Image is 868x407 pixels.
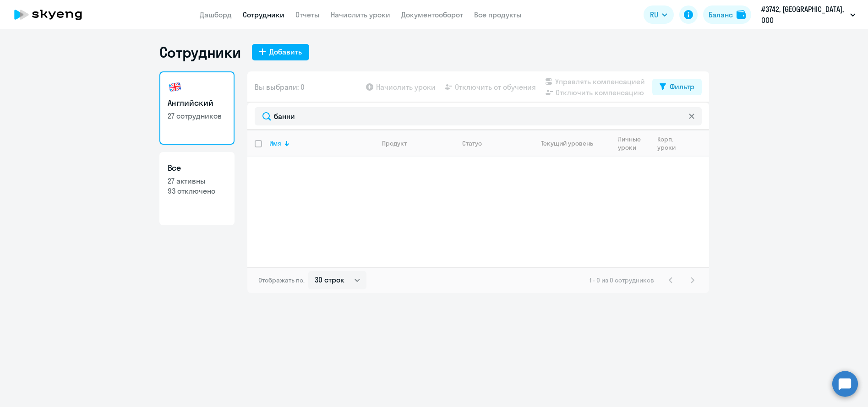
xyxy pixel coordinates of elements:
[269,139,374,147] div: Имя
[401,10,463,19] a: Документооборот
[709,9,733,20] div: Баланс
[737,10,746,19] img: balance
[462,139,482,147] div: Статус
[200,10,232,19] a: Дашборд
[168,186,226,196] p: 93 отключено
[159,152,235,225] a: Все27 активны93 отключено
[159,43,241,61] h1: Сотрудники
[761,4,846,26] p: #3742, [GEOGRAPHIC_DATA], ООО
[243,10,284,19] a: Сотрудники
[533,139,610,147] div: Текущий уровень
[331,10,390,19] a: Начислить уроки
[590,276,654,284] span: 1 - 0 из 0 сотрудников
[168,111,226,121] p: 27 сотрудников
[255,81,305,92] span: Вы выбрали: 0
[258,276,305,284] span: Отображать по:
[644,5,674,24] button: RU
[269,139,281,147] div: Имя
[618,135,641,152] div: Личные уроки
[474,10,522,19] a: Все продукты
[657,135,683,152] div: Корп. уроки
[168,162,226,174] h3: Все
[269,46,302,57] div: Добавить
[670,81,694,92] div: Фильтр
[382,139,407,147] div: Продукт
[168,80,182,94] img: english
[650,9,658,20] span: RU
[618,135,650,152] div: Личные уроки
[757,4,860,26] button: #3742, [GEOGRAPHIC_DATA], ООО
[168,97,226,109] h3: Английский
[382,139,454,147] div: Продукт
[652,79,702,95] button: Фильтр
[703,5,751,24] button: Балансbalance
[255,107,702,125] input: Поиск по имени, email, продукту или статусу
[657,135,676,152] div: Корп. уроки
[168,176,226,186] p: 27 активны
[541,139,593,147] div: Текущий уровень
[159,71,235,145] a: Английский27 сотрудников
[295,10,320,19] a: Отчеты
[252,44,309,60] button: Добавить
[462,139,525,147] div: Статус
